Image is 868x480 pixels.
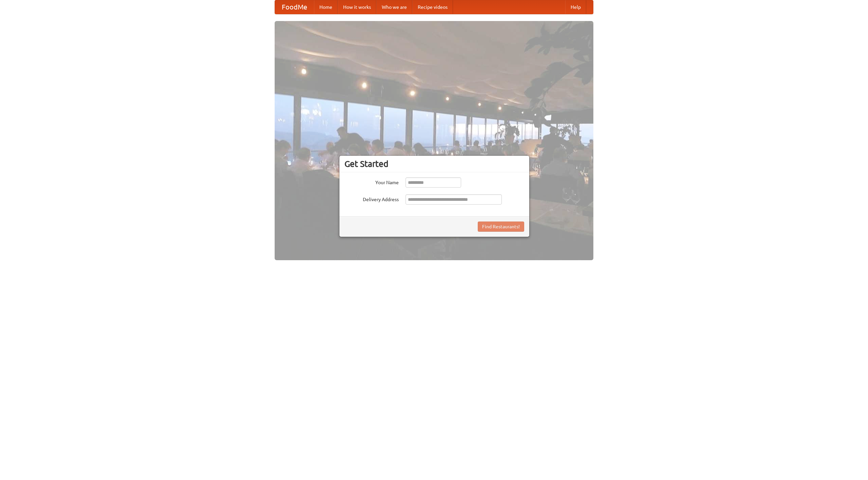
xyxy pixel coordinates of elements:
a: Recipe videos [412,0,453,14]
a: Help [565,0,586,14]
label: Your Name [344,177,399,186]
a: How it works [338,0,376,14]
a: FoodMe [275,0,314,14]
label: Delivery Address [344,194,399,203]
a: Home [314,0,338,14]
a: Who we are [376,0,412,14]
h3: Get Started [344,159,524,169]
button: Find Restaurants! [478,222,524,232]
